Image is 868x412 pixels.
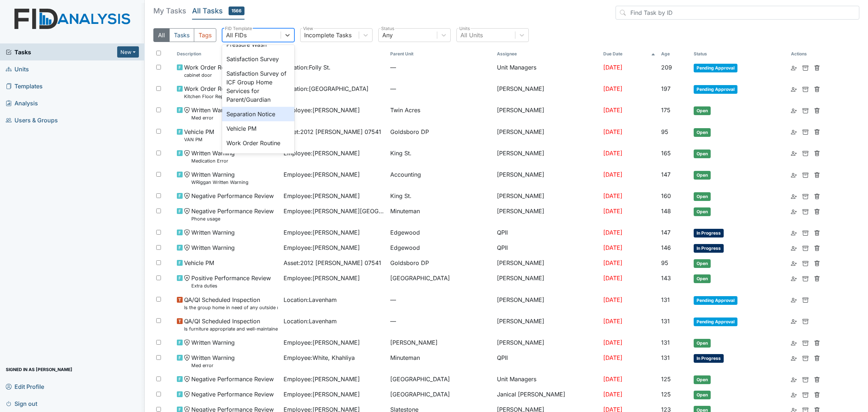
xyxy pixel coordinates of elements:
[222,150,294,165] div: Written Warning
[803,243,808,252] a: Archive
[191,157,235,164] small: Medication Error
[390,317,491,325] span: —
[803,274,808,282] a: Archive
[694,375,711,384] span: Open
[600,48,658,60] th: Toggle SortBy
[603,207,622,215] span: [DATE]
[814,63,820,72] a: Delete
[694,150,711,158] span: Open
[661,354,670,361] span: 131
[191,149,235,164] span: Written Warning Medication Error
[603,274,622,282] span: [DATE]
[191,390,274,399] span: Negative Performance Review
[6,63,29,75] span: Units
[184,84,238,100] span: Work Order Routine Kitchen Floor Repair
[803,106,808,114] a: Archive
[191,106,235,121] span: Written Warning Med error
[814,170,820,179] a: Delete
[694,64,737,72] span: Pending Approval
[184,317,278,332] span: QA/QI Scheduled Inspection Is furniture appropriate and well-maintained (broken, missing pieces, ...
[174,48,281,60] th: Toggle SortBy
[284,170,360,179] span: Employee : [PERSON_NAME]
[803,192,808,200] a: Archive
[694,339,711,348] span: Open
[284,149,360,157] span: Employee : [PERSON_NAME]
[191,274,271,289] span: Positive Performance Review Extra duties
[694,354,724,363] span: In Progress
[191,353,235,369] span: Written Warning Med error
[390,295,491,304] span: —
[814,149,820,157] a: Delete
[494,60,601,81] td: Unit Managers
[191,375,274,383] span: Negative Performance Review
[390,274,450,282] span: [GEOGRAPHIC_DATA]
[192,6,244,16] h5: All Tasks
[694,229,724,237] span: In Progress
[390,258,429,267] span: Goldsboro DP
[153,28,216,42] div: Type filter
[694,85,737,94] span: Pending Approval
[284,258,381,267] span: Asset : 2012 [PERSON_NAME] 07541
[603,259,622,266] span: [DATE]
[194,28,216,42] button: Tags
[169,28,194,42] button: Tasks
[494,293,601,314] td: [PERSON_NAME]
[603,64,622,71] span: [DATE]
[694,259,711,268] span: Open
[803,127,808,136] a: Archive
[661,229,671,236] span: 147
[184,93,238,100] small: Kitchen Floor Repair
[814,258,820,267] a: Delete
[694,318,737,326] span: Pending Approval
[222,136,294,150] div: Work Order Routine
[814,338,820,347] a: Delete
[494,314,601,335] td: [PERSON_NAME]
[153,6,186,16] h5: My Tasks
[494,387,601,402] td: Janical [PERSON_NAME]
[814,353,820,362] a: Delete
[814,127,820,136] a: Delete
[788,48,824,60] th: Actions
[184,304,278,311] small: Is the group home in need of any outside repairs (paint, gutters, pressure wash, etc.)?
[494,350,601,372] td: QPII
[694,128,711,137] span: Open
[284,295,337,304] span: Location : Lavenham
[117,46,139,58] button: New
[661,207,671,215] span: 148
[694,296,737,305] span: Pending Approval
[694,244,724,253] span: In Progress
[382,31,393,39] div: Any
[226,31,247,39] div: All FIDs
[387,48,494,60] th: Toggle SortBy
[390,338,438,347] span: [PERSON_NAME]
[661,339,670,346] span: 131
[284,353,355,362] span: Employee : White, Khahliya
[390,127,429,136] span: Goldsboro DP
[661,150,671,157] span: 165
[803,170,808,179] a: Archive
[184,295,278,311] span: QA/QI Scheduled Inspection Is the group home in need of any outside repairs (paint, gutters, pres...
[191,192,274,200] span: Negative Performance Review
[494,335,601,350] td: [PERSON_NAME]
[603,296,622,303] span: [DATE]
[814,390,820,399] a: Delete
[390,228,420,237] span: Edgewood
[153,28,170,42] button: All
[803,295,808,304] a: Archive
[229,7,244,15] span: 1566
[494,225,601,240] td: QPII
[191,114,235,121] small: Med error
[6,398,37,409] span: Sign out
[390,353,420,362] span: Minuteman
[304,31,352,39] div: Incomplete Tasks
[191,228,235,237] span: Written Warning
[694,207,711,216] span: Open
[191,282,271,289] small: Extra duties
[694,192,711,201] span: Open
[603,339,622,346] span: [DATE]
[661,244,671,251] span: 146
[184,325,278,332] small: Is furniture appropriate and well-maintained (broken, missing pieces, sufficient number for seati...
[603,128,622,135] span: [DATE]
[184,136,214,143] small: VAN PM
[390,149,412,157] span: King St.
